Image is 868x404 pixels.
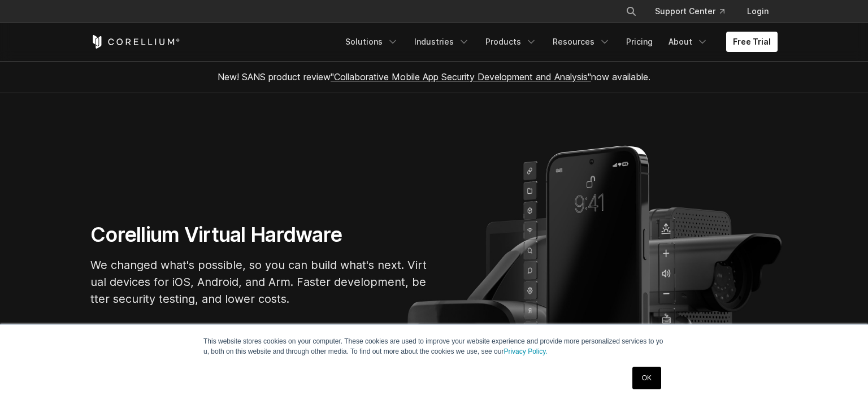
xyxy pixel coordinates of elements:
a: Products [479,32,544,52]
span: New! SANS product review now available. [218,71,650,82]
h1: Corellium Virtual Hardware [90,222,429,247]
p: We changed what's possible, so you can build what's next. Virtual devices for iOS, Android, and A... [90,257,429,307]
a: Resources [546,32,617,52]
a: OK [632,367,661,389]
a: Privacy Policy. [504,347,547,355]
a: About [662,32,715,52]
a: Industries [407,32,476,52]
a: Support Center [646,1,734,21]
a: Pricing [619,32,659,52]
div: Navigation Menu [338,32,778,52]
a: "Collaborative Mobile App Security Development and Analysis" [331,71,591,82]
a: Login [738,1,778,21]
a: Corellium Home [90,35,180,49]
div: Navigation Menu [612,1,778,21]
a: Free Trial [726,32,778,52]
a: Solutions [338,32,405,52]
button: Search [621,1,641,21]
p: This website stores cookies on your computer. These cookies are used to improve your website expe... [203,336,665,357]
